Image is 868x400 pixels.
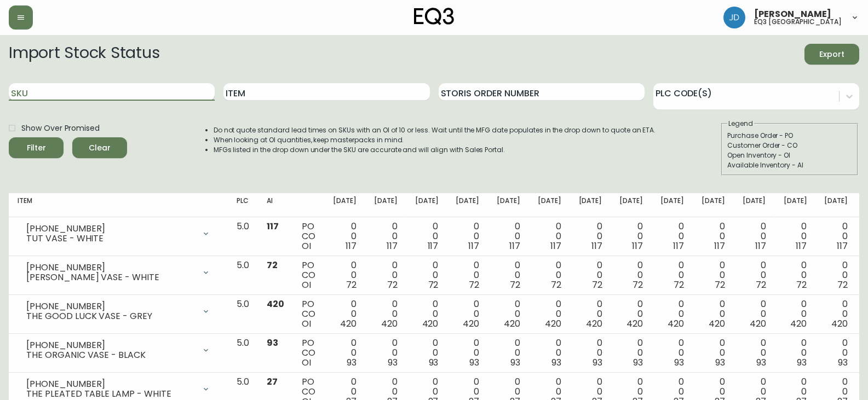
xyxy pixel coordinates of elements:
div: Customer Order - CO [727,141,852,150]
button: Clear [72,137,127,158]
span: 72 [510,279,520,291]
div: 0 0 [579,338,602,368]
div: 0 0 [415,222,439,251]
span: 117 [673,240,684,252]
div: [PHONE_NUMBER] [26,340,195,350]
div: 0 0 [702,260,725,290]
div: 0 0 [824,338,848,368]
th: [DATE] [529,193,570,217]
span: 27 [267,375,278,388]
legend: Legend [727,119,754,129]
div: [PHONE_NUMBER]TUT VASE - WHITE [18,222,219,246]
span: Show Over Promised [21,123,100,134]
span: 93 [756,356,766,369]
span: 72 [715,279,725,291]
div: 0 0 [415,299,439,329]
div: 0 0 [456,338,479,368]
div: 0 0 [660,222,684,251]
div: 0 0 [579,299,602,329]
div: THE GOOD LUCK VASE - GREY [26,311,195,321]
li: MFGs listed in the drop down under the SKU are accurate and will align with Sales Portal. [214,145,656,155]
span: 420 [267,298,284,310]
div: 0 0 [784,260,807,290]
div: 0 0 [497,299,520,329]
span: 72 [469,279,479,291]
div: 0 0 [579,222,602,251]
div: 0 0 [456,222,479,251]
span: 420 [709,317,725,330]
div: THE ORGANIC VASE - BLACK [26,350,195,360]
span: 420 [626,317,643,330]
span: 117 [591,240,602,252]
span: 420 [381,317,398,330]
div: 0 0 [333,299,357,329]
div: 0 0 [538,338,561,368]
span: 117 [468,240,479,252]
span: 72 [428,279,439,291]
td: 5.0 [228,256,258,295]
span: 420 [668,317,684,330]
span: 117 [837,240,848,252]
li: Do not quote standard lead times on SKUs with an OI of 10 or less. Wait until the MFG date popula... [214,125,656,135]
div: [PHONE_NUMBER][PERSON_NAME] VASE - WHITE [18,260,219,285]
div: 0 0 [374,260,398,290]
div: 0 0 [619,260,643,290]
div: PO CO [302,338,315,368]
div: Filter [27,141,46,155]
img: 7c567ac048721f22e158fd313f7f0981 [723,7,745,28]
span: 117 [796,240,807,252]
div: 0 0 [702,222,725,251]
div: PO CO [302,222,315,251]
span: 420 [750,317,766,330]
th: [DATE] [406,193,447,217]
span: OI [302,279,311,291]
h5: eq3 [GEOGRAPHIC_DATA] [754,19,842,25]
div: PO CO [302,299,315,329]
th: [DATE] [815,193,856,217]
span: Clear [81,141,118,155]
th: [DATE] [734,193,775,217]
div: 0 0 [333,260,357,290]
span: OI [302,240,311,252]
span: 117 [428,240,439,252]
td: 5.0 [228,334,258,373]
div: 0 0 [702,299,725,329]
th: AI [258,193,293,217]
th: Item [9,193,228,217]
div: THE PLEATED TABLE LAMP - WHITE [26,389,195,399]
th: [DATE] [652,193,693,217]
img: logo [414,8,455,25]
span: 72 [387,279,398,291]
span: 420 [463,317,479,330]
div: 0 0 [456,299,479,329]
span: 420 [586,317,602,330]
span: 93 [347,356,357,369]
span: 72 [592,279,602,291]
div: 0 0 [784,338,807,368]
span: 420 [790,317,807,330]
span: 420 [831,317,848,330]
th: [DATE] [611,193,652,217]
span: 420 [504,317,520,330]
span: 93 [510,356,520,369]
div: 0 0 [333,222,357,251]
div: 0 0 [538,299,561,329]
div: [PERSON_NAME] VASE - WHITE [26,273,195,282]
div: 0 0 [333,338,357,368]
span: 93 [429,356,439,369]
span: OI [302,356,311,369]
div: 0 0 [619,338,643,368]
span: 93 [593,356,602,369]
div: 0 0 [824,299,848,329]
div: Open Inventory - OI [727,150,852,160]
span: 72 [756,279,766,291]
div: 0 0 [456,260,479,290]
span: 117 [714,240,725,252]
div: 0 0 [538,222,561,251]
span: 93 [551,356,561,369]
span: 117 [267,220,279,233]
span: 93 [633,356,643,369]
div: 0 0 [824,260,848,290]
th: [DATE] [447,193,488,217]
th: [DATE] [693,193,734,217]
